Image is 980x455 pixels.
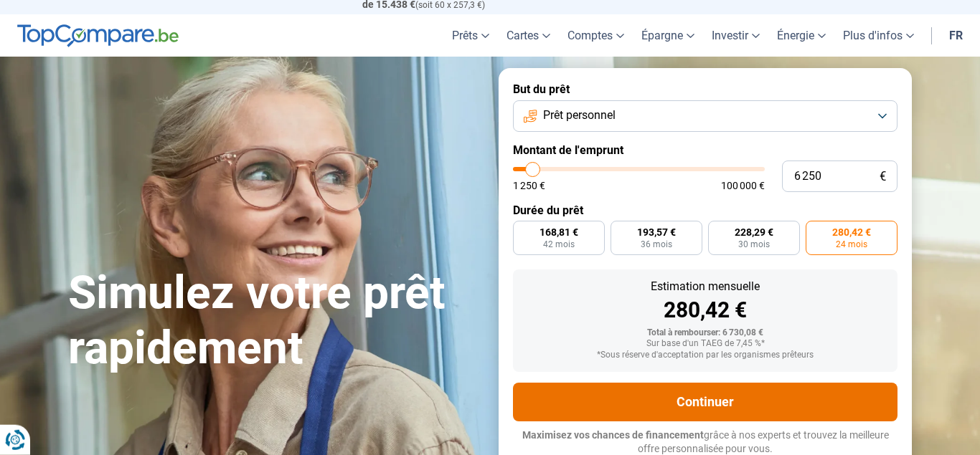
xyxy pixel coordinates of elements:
label: Durée du prêt [513,203,897,217]
span: € [880,171,886,183]
span: 228,29 € [735,227,773,237]
a: Épargne [633,14,703,57]
div: Sur base d'un TAEG de 7,45 %* [524,339,886,349]
span: Maximisez vos chances de financement [522,429,704,441]
div: 280,42 € [524,300,886,321]
span: 36 mois [641,240,672,249]
span: 30 mois [738,240,770,249]
button: Continuer [513,383,897,421]
span: Prêt personnel [543,107,616,123]
a: Cartes [498,14,559,57]
span: 42 mois [543,240,575,249]
div: *Sous réserve d'acceptation par les organismes prêteurs [524,350,886,360]
a: Investir [703,14,768,57]
div: Total à rembourser: 6 730,08 € [524,328,886,338]
span: 1 250 € [513,181,545,191]
a: Plus d'infos [834,14,923,57]
span: 193,57 € [637,227,676,237]
a: Énergie [768,14,834,57]
div: Estimation mensuelle [524,281,886,292]
span: 280,42 € [832,227,871,237]
label: Montant de l'emprunt [513,143,897,157]
button: Prêt personnel [513,100,897,132]
label: But du prêt [513,82,897,96]
a: fr [941,14,971,57]
img: TopCompare [17,24,179,47]
span: 24 mois [836,240,867,249]
a: Prêts [443,14,498,57]
a: Comptes [559,14,633,57]
h1: Simulez votre prêt rapidement [68,266,481,376]
span: 168,81 € [540,227,578,237]
span: 100 000 € [721,181,765,191]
